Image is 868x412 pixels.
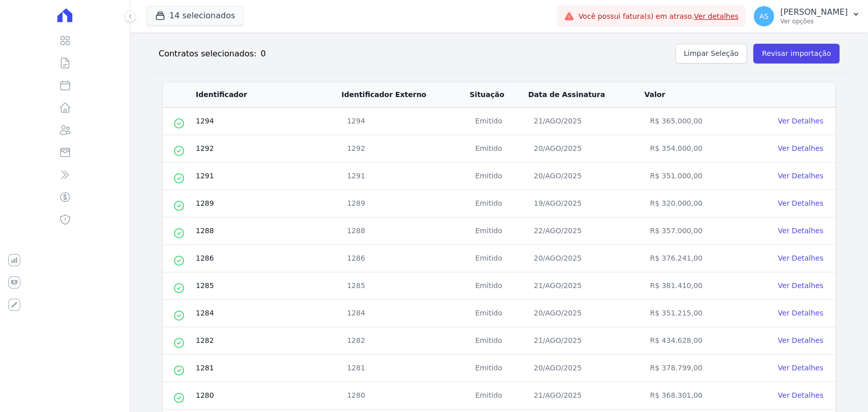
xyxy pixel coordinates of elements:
[528,272,644,300] td: 21/AGO/2025
[778,172,823,180] a: Ver Detalhes
[778,199,823,207] a: Ver Detalhes
[341,108,469,135] td: 1294
[528,163,644,190] td: 20/AGO/2025
[341,190,469,217] td: 1289
[341,82,469,108] th: Identificador Externo
[469,355,527,382] td: Emitido
[469,272,527,300] td: Emitido
[759,13,768,20] span: AS
[528,300,644,327] td: 20/AGO/2025
[780,7,848,17] p: [PERSON_NAME]
[341,245,469,272] td: 1286
[778,364,823,372] a: Ver Detalhes
[195,382,341,409] td: 1280
[528,135,644,163] td: 20/AGO/2025
[341,327,469,355] td: 1282
[195,327,341,355] td: 1282
[644,382,740,409] td: R$ 368.301,00
[469,217,527,245] td: Emitido
[528,108,644,135] td: 21/AGO/2025
[644,163,740,190] td: R$ 351.000,00
[778,336,823,344] a: Ver Detalhes
[644,108,740,135] td: R$ 365.000,00
[146,6,244,25] button: 14 selecionados
[528,355,644,382] td: 20/AGO/2025
[778,254,823,262] a: Ver Detalhes
[528,327,644,355] td: 21/AGO/2025
[195,190,341,217] td: 1289
[469,190,527,217] td: Emitido
[159,48,256,60] h2: Contratos selecionados:
[195,245,341,272] td: 1286
[578,11,738,22] span: Você possui fatura(s) em atraso.
[644,82,740,108] th: Valor
[195,163,341,190] td: 1291
[745,2,868,30] button: AS [PERSON_NAME] Ver opções
[528,190,644,217] td: 19/AGO/2025
[341,272,469,300] td: 1285
[469,382,527,409] td: Emitido
[778,391,823,399] a: Ver Detalhes
[778,117,823,125] a: Ver Detalhes
[644,245,740,272] td: R$ 376.241,00
[644,355,740,382] td: R$ 378.799,00
[644,135,740,163] td: R$ 354.000,00
[644,300,740,327] td: R$ 351.215,00
[753,44,840,64] button: Revisar importação
[341,300,469,327] td: 1284
[341,217,469,245] td: 1288
[778,281,823,290] a: Ver Detalhes
[694,12,739,20] a: Ver detalhes
[195,272,341,300] td: 1285
[644,190,740,217] td: R$ 320.000,00
[780,17,848,25] p: Ver opções
[195,135,341,163] td: 1292
[256,48,265,60] div: 0
[195,300,341,327] td: 1284
[778,227,823,235] a: Ver Detalhes
[341,163,469,190] td: 1291
[341,135,469,163] td: 1292
[469,327,527,355] td: Emitido
[644,217,740,245] td: R$ 357.000,00
[195,217,341,245] td: 1288
[528,245,644,272] td: 20/AGO/2025
[469,82,527,108] th: Situação
[644,272,740,300] td: R$ 381.410,00
[528,382,644,409] td: 21/AGO/2025
[469,300,527,327] td: Emitido
[469,135,527,163] td: Emitido
[469,245,527,272] td: Emitido
[469,163,527,190] td: Emitido
[778,309,823,317] a: Ver Detalhes
[528,82,644,108] th: Data de Assinatura
[341,382,469,409] td: 1280
[341,355,469,382] td: 1281
[195,355,341,382] td: 1281
[195,108,341,135] td: 1294
[675,44,747,64] button: Limpar Seleção
[778,144,823,152] a: Ver Detalhes
[469,108,527,135] td: Emitido
[644,327,740,355] td: R$ 434.628,00
[195,82,341,108] th: Identificador
[528,217,644,245] td: 22/AGO/2025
